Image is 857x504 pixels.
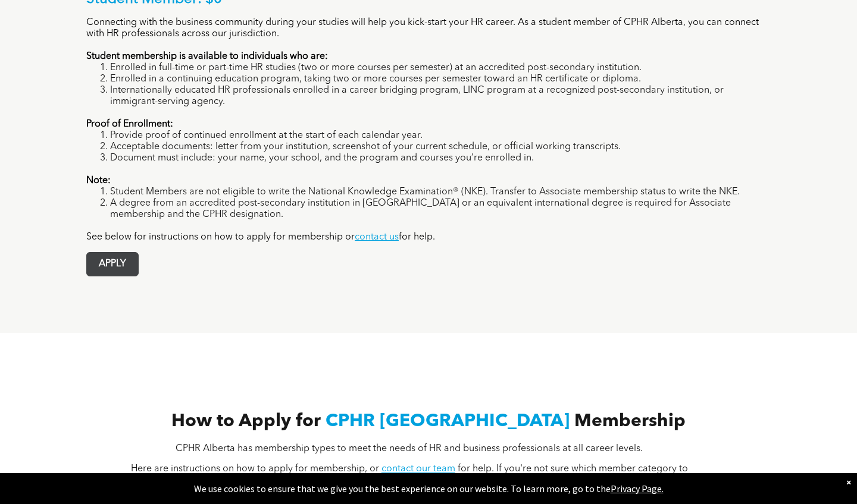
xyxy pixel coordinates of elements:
[110,85,771,108] li: Internationally educated HR professionals enrolled in a career bridging program, LINC program at ...
[86,232,771,243] p: See below for instructions on how to apply for membership or for help.
[110,130,771,141] li: Provide proof of continued enrollment at the start of each calendar year.
[110,153,771,164] li: Document must include: your name, your school, and the program and courses you’re enrolled in.
[86,119,173,129] strong: Proof of Enrollment:
[86,176,111,185] strong: Note:
[110,198,771,220] li: A degree from an accredited post-secondary institution in [GEOGRAPHIC_DATA] or an equivalent inte...
[328,464,688,485] span: for help. If you're not sure which member category to apply for,
[87,253,138,276] span: APPLY
[611,483,664,494] a: Privacy Page.
[86,17,771,40] p: Connecting with the business community during your studies will help you kick-start your HR caree...
[355,232,399,242] a: contact us
[176,444,643,453] span: CPHR Alberta has membership types to meet the needs of HR and business professionals at all caree...
[846,476,851,488] div: Dismiss notification
[131,464,379,474] span: Here are instructions on how to apply for membership, or
[86,252,139,276] a: APPLY
[110,187,771,198] li: Student Members are not eligible to write the National Knowledge Examination® (NKE). Transfer to ...
[574,412,686,430] span: Membership
[381,464,455,474] a: contact our team
[110,74,771,85] li: Enrolled in a continuing education program, taking two or more courses per semester toward an HR ...
[86,52,328,61] strong: Student membership is available to individuals who are:
[326,412,570,430] span: CPHR [GEOGRAPHIC_DATA]
[110,62,771,74] li: Enrolled in full-time or part-time HR studies (two or more courses per semester) at an accredited...
[110,141,771,153] li: Acceptable documents: letter from your institution, screenshot of your current schedule, or offic...
[171,412,321,430] span: How to Apply for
